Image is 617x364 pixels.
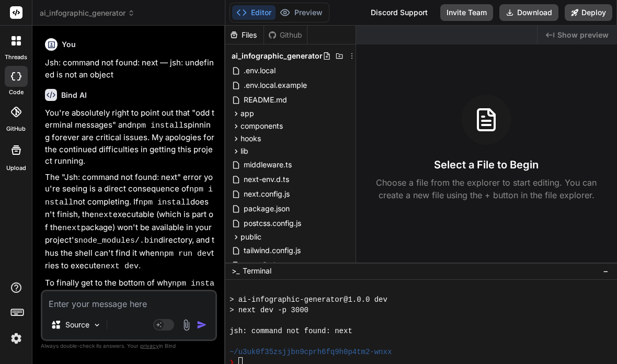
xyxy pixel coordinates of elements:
span: README.md [243,94,288,106]
span: hooks [241,133,261,144]
code: npm run dev [159,249,211,258]
span: .env.local.example [243,79,308,92]
span: Terminal [243,266,271,276]
button: Editor [232,5,276,20]
p: The "Jsh: command not found: next" error you're seeing is a direct consequence of not completing.... [45,172,215,273]
code: next [94,211,113,220]
p: Always double-check its answers. Your in Bind [41,341,217,351]
code: npm install [139,198,190,207]
p: Choose a file from the explorer to start editing. You can create a new file using the + button in... [369,176,603,201]
span: components [241,121,283,131]
span: − [603,266,609,276]
span: next.config.js [243,188,291,200]
img: icon [197,320,207,330]
p: Source [65,320,89,330]
button: Invite Team [440,4,493,21]
img: Pick Models [93,321,101,329]
h6: You [62,39,76,50]
h6: Bind AI [61,90,87,100]
span: > ai-infographic-generator@1.0.0 dev [230,294,387,305]
span: postcss.config.js [243,217,302,230]
span: tailwind.config.js [243,244,302,257]
span: lib [241,146,248,156]
div: Files [225,30,264,40]
span: jsh: command not found: next [230,326,352,336]
span: privacy [140,343,159,349]
label: Upload [6,164,26,173]
span: Show preview [557,30,609,40]
code: next dev [101,262,139,271]
span: .env.local [243,64,277,77]
span: middleware.ts [243,158,293,171]
span: ai_infographic_generator [40,8,135,18]
button: Preview [276,5,327,20]
span: > next dev -p 3000 [230,305,308,315]
code: node_modules/.bin [78,236,158,245]
button: Download [499,4,558,21]
img: settings [7,329,25,347]
button: − [601,263,611,279]
span: ai_infographic_generator [232,51,323,61]
label: threads [5,53,27,62]
div: Discord Support [364,4,434,21]
span: ~/u3uk0f35zsjjbn9cprh6fq9h0p4tm2-wnxx [230,347,392,357]
code: next [62,224,81,233]
p: Jsh: command not found: next — jsh: undefined is not an object [45,57,215,81]
span: next-env.d.ts [243,173,290,186]
code: npm install [132,121,184,130]
span: tsconfig.json [243,259,288,271]
label: code [9,88,24,97]
span: package.json [243,202,291,215]
p: To finally get to the bottom of why is getting stuck or producing strange output, we need to see ... [45,277,215,350]
span: >_ [232,266,239,276]
label: GitHub [6,124,26,133]
span: app [241,108,254,119]
span: public [241,232,261,242]
code: npm install [45,185,213,207]
div: Github [264,30,307,40]
button: Deploy [565,4,612,21]
h3: Select a File to Begin [434,157,539,172]
p: You're absolutely right to point out that "odd terminal messages" and spinning forever are critic... [45,107,215,167]
img: attachment [180,319,192,331]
